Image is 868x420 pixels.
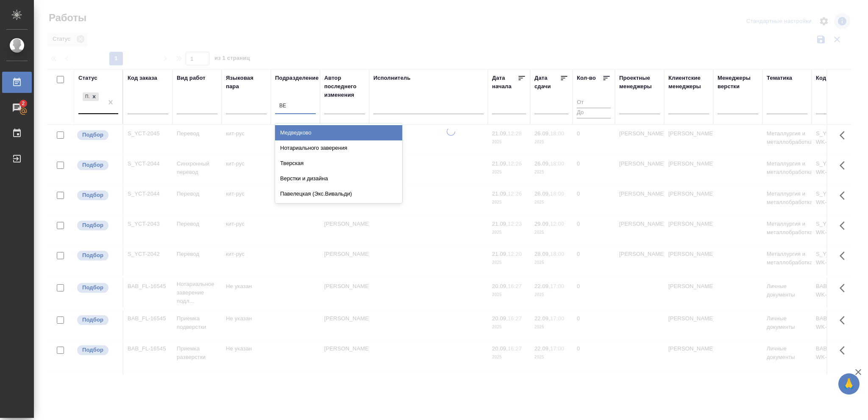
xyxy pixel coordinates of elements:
[76,250,118,261] div: Можно подбирать исполнителей
[82,191,103,199] p: Подбор
[226,74,267,91] div: Языковая пара
[534,74,560,91] div: Дата сдачи
[82,251,103,260] p: Подбор
[324,74,365,99] div: Автор последнего изменения
[82,92,100,102] div: Подбор
[577,108,611,118] input: До
[82,283,103,292] p: Подбор
[2,97,32,118] a: 2
[492,74,517,91] div: Дата начала
[577,74,596,82] div: Кол-во
[275,186,402,202] div: Павелецкая (Экс.Вивальди)
[78,74,97,82] div: Статус
[82,316,103,324] p: Подбор
[275,171,402,186] div: Верстки и дизайна
[835,370,855,391] button: Здесь прячутся важные кнопки
[83,92,89,101] div: Подбор
[76,129,118,141] div: Можно подбирать исполнителей
[275,125,402,140] div: Медведково
[373,74,411,82] div: Исполнитель
[82,161,103,169] p: Подбор
[835,340,855,361] button: Здесь прячутся важные кнопки
[835,278,855,298] button: Здесь прячутся важные кнопки
[835,216,855,236] button: Здесь прячутся важные кнопки
[76,190,118,201] div: Можно подбирать исполнителей
[275,140,402,156] div: Нотариального заверения
[76,282,118,294] div: Можно подбирать исполнителей
[275,156,402,171] div: Тверская
[619,74,660,91] div: Проектные менеджеры
[835,246,855,266] button: Здесь прячутся важные кнопки
[767,74,792,82] div: Тематика
[718,74,758,91] div: Менеджеры верстки
[835,125,855,146] button: Здесь прячутся важные кнопки
[76,344,118,356] div: Можно подбирать исполнителей
[838,373,860,395] button: 🙏
[82,221,103,230] p: Подбор
[177,74,206,82] div: Вид работ
[128,74,157,82] div: Код заказа
[17,99,30,108] span: 2
[668,74,709,91] div: Клиентские менеджеры
[275,74,319,82] div: Подразделение
[835,185,855,206] button: Здесь прячутся важные кнопки
[835,155,855,176] button: Здесь прячутся важные кнопки
[577,98,611,108] input: От
[842,375,856,393] span: 🙏
[76,160,118,171] div: Можно подбирать исполнителей
[82,131,103,139] p: Подбор
[76,220,118,231] div: Можно подбирать исполнителей
[82,346,103,354] p: Подбор
[76,314,118,326] div: Можно подбирать исполнителей
[816,74,849,82] div: Код работы
[835,310,855,330] button: Здесь прячутся важные кнопки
